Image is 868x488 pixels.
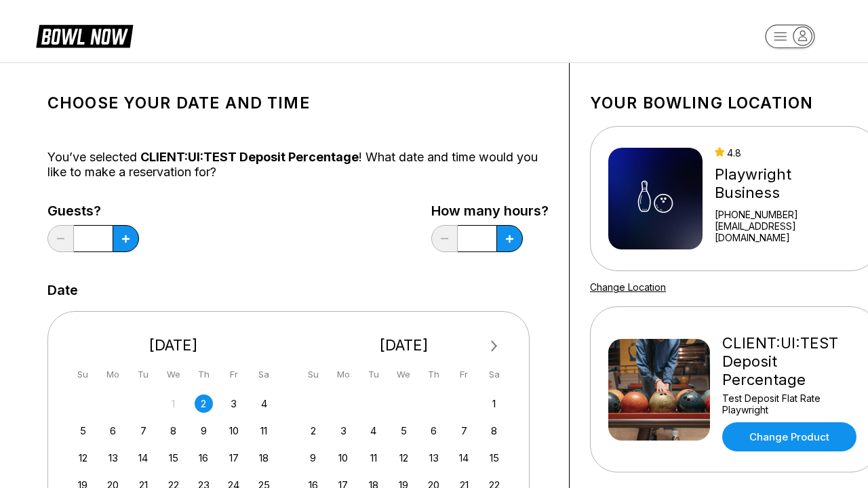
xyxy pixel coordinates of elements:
div: Fr [455,365,473,384]
div: [DATE] [299,336,509,354]
div: Th [425,365,443,384]
div: Th [195,365,213,384]
div: Su [304,365,322,384]
div: Choose Friday, November 7th, 2025 [455,422,473,440]
div: Choose Tuesday, November 4th, 2025 [364,422,382,440]
div: Choose Saturday, October 18th, 2025 [255,449,273,467]
div: Choose Sunday, November 9th, 2025 [304,449,322,467]
div: Choose Monday, November 10th, 2025 [334,449,353,467]
span: CLIENT:UI:TEST Deposit Percentage [140,150,359,164]
div: Choose Thursday, November 6th, 2025 [425,422,443,440]
div: Tu [134,365,153,384]
div: Su [74,365,92,384]
div: 4.8 [715,147,860,159]
div: Choose Saturday, October 4th, 2025 [255,394,273,413]
div: Sa [485,365,503,384]
div: Choose Saturday, November 8th, 2025 [485,422,503,440]
div: Choose Sunday, October 12th, 2025 [74,449,92,467]
div: Choose Sunday, October 5th, 2025 [74,422,92,440]
img: CLIENT:UI:TEST Deposit Percentage [608,339,710,441]
div: Choose Wednesday, October 15th, 2025 [164,449,182,467]
div: Choose Friday, October 10th, 2025 [224,422,243,440]
div: Choose Tuesday, October 7th, 2025 [134,422,153,440]
div: Choose Friday, November 14th, 2025 [455,449,473,467]
div: You’ve selected ! What date and time would you like to make a reservation for? [47,150,549,180]
div: Choose Wednesday, October 8th, 2025 [164,422,182,440]
div: Choose Monday, October 13th, 2025 [104,449,122,467]
div: We [395,365,413,384]
div: We [164,365,182,384]
div: Not available Wednesday, October 1st, 2025 [164,394,182,413]
div: [DATE] [68,336,279,354]
div: Choose Tuesday, November 11th, 2025 [364,449,382,467]
div: Choose Friday, October 17th, 2025 [224,449,243,467]
label: Guests? [47,203,139,218]
div: Playwright Business [715,165,860,202]
a: Change Location [590,281,666,293]
div: Fr [224,365,243,384]
div: Tu [364,365,382,384]
div: [PHONE_NUMBER] [715,209,860,220]
button: Next Month [484,335,505,357]
div: Test Deposit Flat Rate Playwright [722,392,860,415]
img: Playwright Business [608,148,703,249]
div: Sa [255,365,273,384]
div: Choose Thursday, November 13th, 2025 [425,449,443,467]
div: Choose Wednesday, November 5th, 2025 [395,422,413,440]
div: CLIENT:UI:TEST Deposit Percentage [722,334,860,389]
h1: Choose your Date and time [47,94,549,113]
div: Choose Wednesday, November 12th, 2025 [395,449,413,467]
div: Mo [104,365,122,384]
div: Choose Saturday, November 15th, 2025 [485,449,503,467]
label: Date [47,283,78,298]
a: [EMAIL_ADDRESS][DOMAIN_NAME] [715,220,860,243]
label: How many hours? [431,203,549,218]
div: Mo [334,365,353,384]
div: Choose Sunday, November 2nd, 2025 [304,422,322,440]
a: Change Product [722,422,856,451]
div: Choose Monday, October 6th, 2025 [104,422,122,440]
div: Choose Saturday, November 1st, 2025 [485,394,503,413]
div: Choose Friday, October 3rd, 2025 [224,394,243,413]
div: Choose Thursday, October 16th, 2025 [195,449,213,467]
div: Choose Thursday, October 9th, 2025 [195,422,213,440]
div: Choose Thursday, October 2nd, 2025 [195,394,213,413]
div: Choose Tuesday, October 14th, 2025 [134,449,153,467]
div: Choose Monday, November 3rd, 2025 [334,422,353,440]
div: Choose Saturday, October 11th, 2025 [255,422,273,440]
